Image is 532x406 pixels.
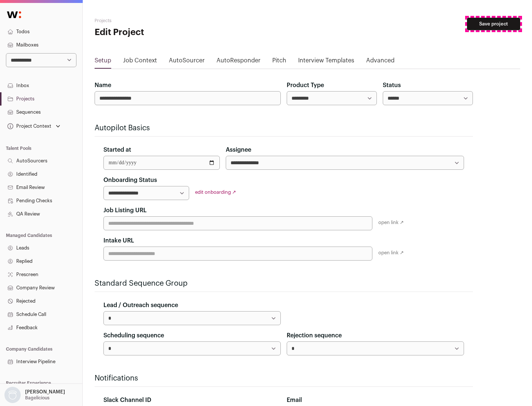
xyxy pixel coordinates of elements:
[95,373,473,383] h2: Notifications
[383,81,401,90] label: Status
[6,123,51,129] div: Project Context
[95,278,473,289] h2: Standard Sequence Group
[287,81,324,90] label: Product Type
[95,27,236,38] h1: Edit Project
[6,121,62,131] button: Open dropdown
[3,7,25,22] img: Wellfound
[103,206,147,215] label: Job Listing URL
[25,389,65,395] p: [PERSON_NAME]
[103,236,134,245] label: Intake URL
[4,387,21,403] img: nopic.png
[287,331,342,340] label: Rejection sequence
[226,145,251,154] label: Assignee
[103,176,157,185] label: Onboarding Status
[3,387,66,403] button: Open dropdown
[195,190,236,195] a: edit onboarding ↗
[287,396,464,405] div: Email
[95,81,111,90] label: Name
[467,18,520,30] button: Save project
[272,56,286,68] a: Pitch
[103,396,151,405] label: Slack Channel ID
[95,18,236,24] h2: Projects
[216,56,260,68] a: AutoResponder
[103,331,164,340] label: Scheduling sequence
[169,56,205,68] a: AutoSourcer
[366,56,395,68] a: Advanced
[95,56,111,68] a: Setup
[95,123,473,133] h2: Autopilot Basics
[25,395,50,401] p: Bagelicious
[103,301,178,310] label: Lead / Outreach sequence
[103,145,131,154] label: Started at
[123,56,157,68] a: Job Context
[298,56,354,68] a: Interview Templates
